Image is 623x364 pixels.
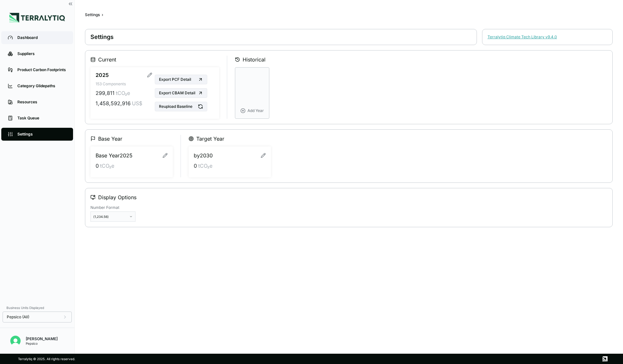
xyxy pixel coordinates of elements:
div: Pepsico [26,341,58,345]
div: Settings [85,12,100,17]
span: 0 [96,162,99,170]
span: Add Year [247,108,264,113]
span: 299,811 [96,89,115,97]
span: › [102,12,103,17]
h1: Settings [90,33,471,41]
span: 0 [194,162,197,170]
img: Logo [9,13,65,23]
div: Task Queue [17,116,67,121]
span: Current [98,56,116,63]
div: [PERSON_NAME] [26,336,58,341]
div: Settings [17,132,67,137]
div: Category Glidepaths [17,83,67,89]
a: Terralytiq Climate Tech Library v9.4.0 [488,34,557,40]
span: Export CBAM Detail [159,90,195,96]
span: tCO₂e [198,162,212,170]
div: Business Units Displayed [3,304,72,312]
label: Number Format [90,205,135,210]
span: by 2030 [194,152,213,159]
img: Nitin Shetty [10,336,21,346]
div: Product Carbon Footprints [17,67,67,72]
span: US$ [132,99,142,107]
span: 1,458,592,916 [96,99,131,107]
div: Dashboard [17,35,67,40]
span: Pepsico (All) [7,314,29,320]
div: 153 Components [96,81,152,87]
span: Base Year [98,135,122,143]
button: Open user button [8,333,23,349]
button: Export CBAM Detail [155,88,207,98]
div: Suppliers [17,51,67,56]
span: tCO₂e [100,162,114,170]
span: Display Options [98,193,136,201]
span: 2025 [96,71,109,79]
button: (1,234.56) [90,211,135,222]
button: Export PCF Detail [155,75,207,84]
span: Base Year 2025 [96,152,133,159]
div: Resources [17,99,67,105]
span: Target Year [196,135,224,143]
span: (1,234.56) [93,215,109,219]
span: Export PCF Detail [159,77,191,82]
button: Reupload Baseline [155,102,207,111]
button: Add Year [235,67,269,119]
span: tCO₂e [116,89,130,97]
span: Historical [243,56,265,63]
